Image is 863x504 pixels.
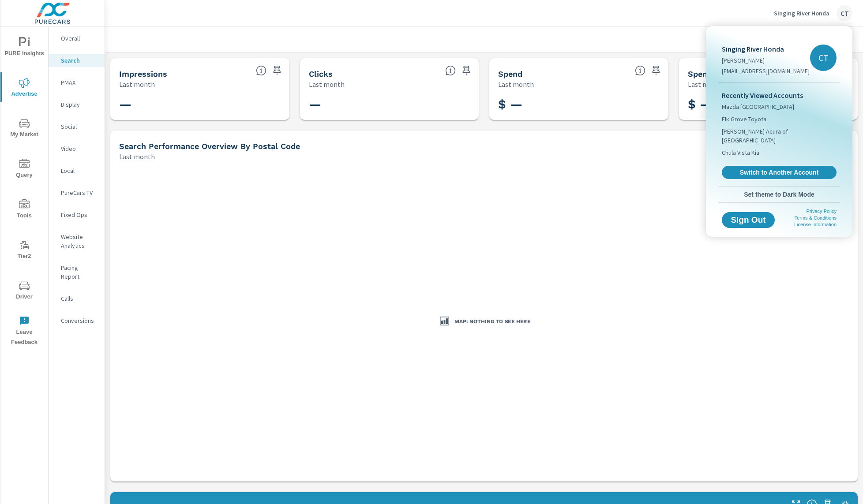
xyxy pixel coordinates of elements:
span: Mazda [GEOGRAPHIC_DATA] [722,102,794,111]
a: License Information [794,222,837,227]
p: Recently Viewed Accounts [722,90,837,101]
p: [PERSON_NAME] [722,56,810,65]
div: CT [810,45,837,71]
span: Sign Out [729,216,768,224]
a: Switch to Another Account [722,166,837,179]
span: Switch to Another Account [727,168,832,176]
p: Singing River Honda [722,44,810,54]
span: Chula Vista Kia [722,148,759,157]
a: Privacy Policy [807,209,837,214]
button: Set theme to Dark Mode [718,187,840,202]
p: [EMAIL_ADDRESS][DOMAIN_NAME] [722,67,810,75]
span: Set theme to Dark Mode [722,190,837,198]
button: Sign Out [722,212,775,228]
span: [PERSON_NAME] Acura of [GEOGRAPHIC_DATA] [722,127,837,145]
span: Elk Grove Toyota [722,115,766,123]
a: Terms & Conditions [795,215,837,220]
